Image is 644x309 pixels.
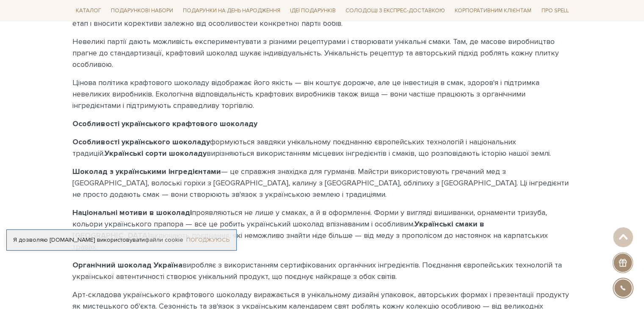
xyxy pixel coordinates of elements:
[72,36,572,70] p: Невеликі партії дають можливість експериментувати з різними рецептурами і створювати унікальні см...
[538,4,572,17] a: Про Spell
[72,207,572,253] p: проявляються не лише у смаках, а й в оформленні. Форми у вигляді вишиванки, орнаменти тризуба, ко...
[342,3,448,18] a: Солодощі з експрес-доставкою
[145,236,183,243] a: файли cookie
[108,4,177,17] a: Подарункові набори
[72,259,572,282] p: виробляє з використанням сертифікованих органічних інгредієнтів. Поєднання європейських технологі...
[72,166,572,200] p: — це справжня знахідка для гурманів. Майстри використовують гречаний мед з [GEOGRAPHIC_DATA], вол...
[72,167,221,176] b: Шоколад з українськими інгредієнтами
[72,77,572,111] p: Цінова політика крафтового шоколаду відображає його якість — він коштує дорожче, але це інвестиці...
[72,119,257,128] b: Особливості українського крафтового шоколаду
[72,4,105,17] a: Каталог
[72,208,192,217] b: Національні мотиви в шоколаді
[72,260,182,270] b: Органічний шоколад Україна
[7,236,236,244] div: Я дозволяю [DOMAIN_NAME] використовувати
[186,236,229,244] a: Погоджуюсь
[72,136,572,159] p: формуються завдяки унікальному поєднанню європейських технологій і національних традицій. вирізня...
[180,4,284,17] a: Подарунки на День народження
[105,149,207,158] b: Українські сорти шоколаду
[451,4,535,17] a: Корпоративним клієнтам
[287,4,339,17] a: Ідеї подарунків
[72,137,210,146] b: Особливості українського шоколаду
